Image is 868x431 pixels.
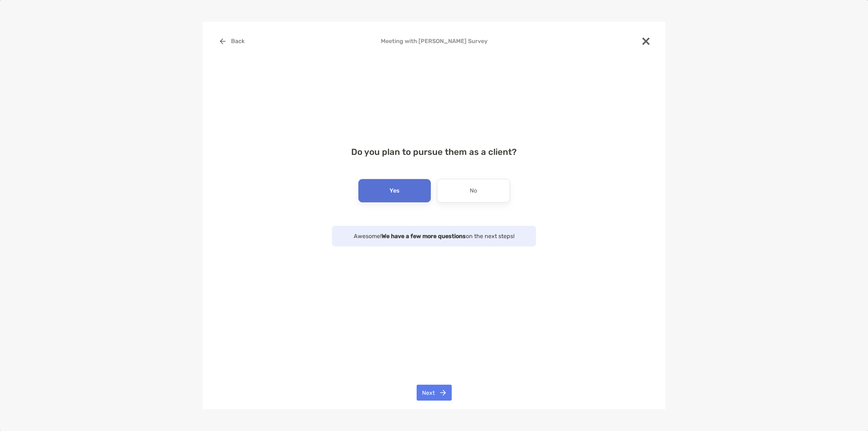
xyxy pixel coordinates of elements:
[417,385,452,401] button: Next
[214,33,250,49] button: Back
[220,38,226,44] img: button icon
[382,233,466,240] strong: We have a few more questions
[470,185,477,197] p: No
[642,38,650,45] img: close modal
[214,38,654,45] h4: Meeting with [PERSON_NAME] Survey
[390,185,400,197] p: Yes
[440,390,446,396] img: button icon
[214,147,654,157] h4: Do you plan to pursue them as a client?
[339,232,529,241] p: Awesome! on the next steps!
